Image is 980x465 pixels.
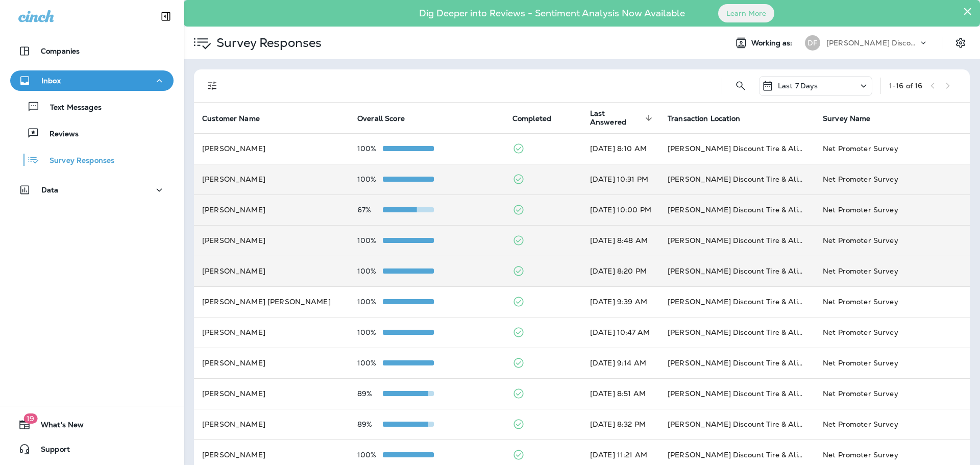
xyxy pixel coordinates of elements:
td: Net Promoter Survey [815,378,970,409]
p: Dig Deeper into Reviews - Sentiment Analysis Now Available [389,12,715,15]
td: Net Promoter Survey [815,133,970,164]
td: [DATE] 10:00 PM [582,194,659,225]
p: Text Messages [40,103,102,113]
span: Last Answered [590,109,642,127]
td: [PERSON_NAME] [194,317,349,348]
td: Net Promoter Survey [815,164,970,194]
td: [PERSON_NAME] Discount Tire & Alignment [GEOGRAPHIC_DATA] ([STREET_ADDRESS]) [659,409,815,439]
td: [PERSON_NAME] [194,225,349,256]
td: [PERSON_NAME] [194,194,349,225]
td: [PERSON_NAME] [194,348,349,378]
button: Close [963,3,972,19]
p: 89% [357,420,383,428]
button: Search Survey Responses [730,76,751,96]
td: [PERSON_NAME] Discount Tire & Alignment [GEOGRAPHIC_DATA] ([STREET_ADDRESS]) [659,256,815,286]
p: Data [41,186,59,194]
td: [DATE] 8:51 AM [582,378,659,409]
button: Settings [951,34,970,52]
td: [DATE] 8:48 AM [582,225,659,256]
td: Net Promoter Survey [815,256,970,286]
span: Last Answered [590,109,655,127]
td: Net Promoter Survey [815,348,970,378]
p: 100% [357,175,383,183]
button: Data [10,180,174,200]
p: Last 7 Days [778,82,818,90]
button: Reviews [10,123,174,144]
span: Support [31,445,70,457]
p: 67% [357,206,383,214]
div: 1 - 16 of 16 [889,82,922,90]
button: Filters [202,76,223,96]
span: Completed [512,114,551,123]
span: Completed [512,114,565,123]
td: [PERSON_NAME] Discount Tire & Alignment [PERSON_NAME] ([STREET_ADDRESS]) [659,225,815,256]
td: [PERSON_NAME] Discount Tire & Alignment [PERSON_NAME] ([STREET_ADDRESS]) [659,164,815,194]
td: [PERSON_NAME] Discount Tire & Alignment [GEOGRAPHIC_DATA] ([STREET_ADDRESS]) [659,286,815,317]
td: [DATE] 9:39 AM [582,286,659,317]
button: Text Messages [10,96,174,117]
td: [DATE] 10:47 AM [582,317,659,348]
button: Support [10,439,174,459]
p: 100% [357,359,383,367]
span: Survey Name [823,114,884,123]
p: 100% [357,144,383,153]
td: Net Promoter Survey [815,317,970,348]
button: 19What's New [10,414,174,435]
td: [PERSON_NAME] Discount Tire & Alignment [GEOGRAPHIC_DATA] ([STREET_ADDRESS]) [659,317,815,348]
td: [DATE] 9:14 AM [582,348,659,378]
p: Companies [41,47,80,55]
span: Working as: [751,39,795,47]
span: Overall Score [357,114,405,123]
button: Collapse Sidebar [152,6,180,27]
p: [PERSON_NAME] Discount Tire & Alignment [826,39,918,47]
button: Companies [10,41,174,61]
p: 100% [357,451,383,459]
div: DF [805,35,820,51]
td: Net Promoter Survey [815,286,970,317]
span: 19 [23,413,37,424]
span: Transaction Location [668,114,753,123]
td: [PERSON_NAME] [194,133,349,164]
span: Customer Name [202,114,260,123]
button: Learn More [718,4,774,22]
span: Survey Name [823,114,871,123]
td: [DATE] 8:32 PM [582,409,659,439]
td: [PERSON_NAME] [194,256,349,286]
td: [PERSON_NAME] Discount Tire & Alignment [PERSON_NAME] ([STREET_ADDRESS]) [659,133,815,164]
button: Survey Responses [10,149,174,170]
td: [PERSON_NAME] Discount Tire & Alignment [GEOGRAPHIC_DATA] ([STREET_ADDRESS]) [659,378,815,409]
p: 100% [357,236,383,244]
td: Net Promoter Survey [815,409,970,439]
p: Survey Responses [39,156,114,166]
td: [DATE] 10:31 PM [582,164,659,194]
p: Reviews [39,130,79,139]
p: 89% [357,389,383,398]
td: [DATE] 8:10 AM [582,133,659,164]
td: Net Promoter Survey [815,225,970,256]
td: [PERSON_NAME] [194,378,349,409]
span: Customer Name [202,114,273,123]
td: [PERSON_NAME] [PERSON_NAME] [194,286,349,317]
td: [PERSON_NAME] [194,409,349,439]
p: Survey Responses [212,35,322,51]
td: [PERSON_NAME] Discount Tire & Alignment [GEOGRAPHIC_DATA] ([STREET_ADDRESS]) [659,348,815,378]
span: Overall Score [357,114,418,123]
p: 100% [357,298,383,306]
span: Transaction Location [668,114,740,123]
span: What's New [31,421,84,433]
button: Inbox [10,70,174,91]
td: [PERSON_NAME] [194,164,349,194]
td: Net Promoter Survey [815,194,970,225]
td: [PERSON_NAME] Discount Tire & Alignment [GEOGRAPHIC_DATA] ([STREET_ADDRESS]) [659,194,815,225]
p: 100% [357,328,383,336]
p: Inbox [41,77,61,85]
p: 100% [357,267,383,275]
td: [DATE] 8:20 PM [582,256,659,286]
